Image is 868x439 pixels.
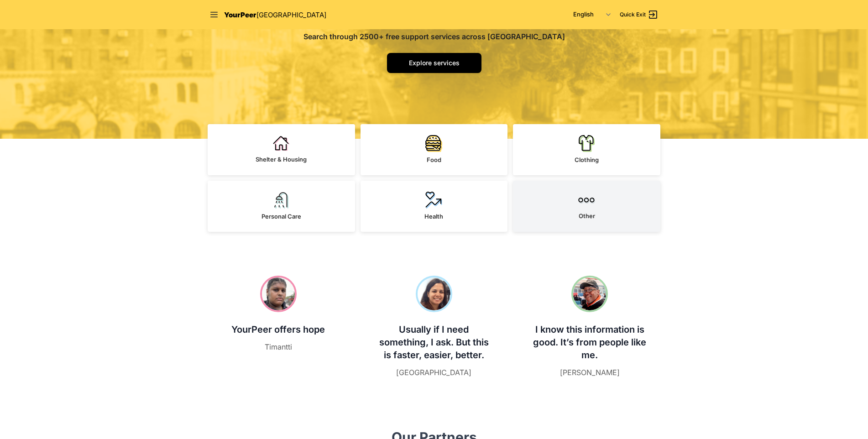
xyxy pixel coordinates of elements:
[256,10,326,19] span: [GEOGRAPHIC_DATA]
[220,341,336,352] figcaption: Timantti
[513,181,660,232] a: Other
[224,9,326,21] a: YourPeer[GEOGRAPHIC_DATA]
[424,213,443,220] span: Health
[208,124,355,175] a: Shelter & Housing
[427,156,441,163] span: Food
[579,212,595,219] span: Other
[208,181,355,232] a: Personal Care
[361,124,508,175] a: Food
[376,367,492,378] figcaption: [GEOGRAPHIC_DATA]
[532,367,648,378] figcaption: [PERSON_NAME]
[409,59,460,67] span: Explore services
[379,324,489,361] span: Usually if I need something, I ask. But this is faster, easier, better.
[231,324,325,335] span: YourPeer offers hope
[513,124,660,175] a: Clothing
[361,181,508,232] a: Health
[261,213,301,220] span: Personal Care
[620,11,646,18] span: Quick Exit
[575,156,599,163] span: Clothing
[387,53,481,73] a: Explore services
[303,32,565,41] span: Search through 2500+ free support services across [GEOGRAPHIC_DATA]
[533,324,646,361] span: I know this information is good. It’s from people like me.
[256,156,307,163] span: Shelter & Housing
[620,9,659,20] a: Quick Exit
[224,10,256,19] span: YourPeer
